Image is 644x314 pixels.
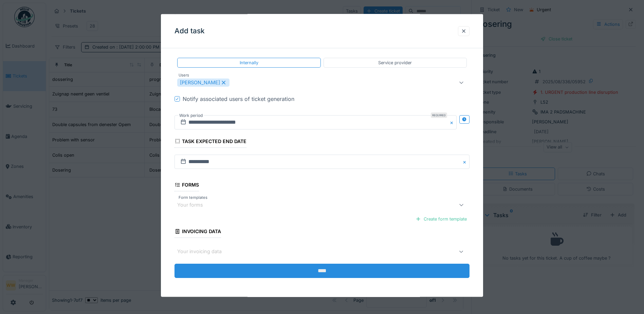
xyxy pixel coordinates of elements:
div: Create form template [413,214,470,224]
div: Add an assignee [174,40,223,49]
div: Your invoicing data [177,248,231,255]
div: Required [431,112,447,118]
div: Notify associated users of ticket generation [183,94,294,103]
button: Close [449,115,457,129]
div: Forms [174,179,199,191]
div: Internally [240,59,258,66]
div: Your forms [177,201,213,209]
label: Form templates [177,195,209,200]
h3: Add task [174,27,205,35]
label: Work period [179,111,203,119]
button: Close [462,154,470,169]
div: [PERSON_NAME] [177,78,229,86]
div: Service provider [378,59,412,66]
label: Users [177,72,190,78]
div: Task expected end date [174,136,246,147]
div: Invoicing data [174,226,221,238]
